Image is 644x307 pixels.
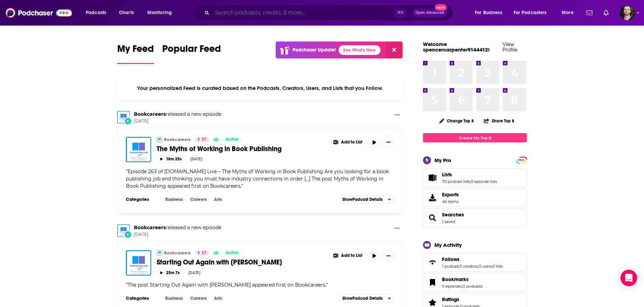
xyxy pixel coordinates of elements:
span: Ratings [442,296,459,303]
a: Lists [425,173,439,183]
button: open menu [81,7,115,18]
span: Podcasts [86,8,106,18]
a: Create My Top 8 [423,133,527,142]
a: PRO [517,157,526,162]
button: Show profile menu [620,5,635,20]
a: Bookcareers [164,137,191,142]
a: Bookcareers [134,111,166,117]
a: 0 creators [460,264,478,269]
a: Careers [187,296,210,301]
span: Active [226,136,239,143]
button: open menu [142,7,181,18]
div: Open Intercom Messenger [620,270,637,286]
a: Exports [423,188,527,207]
a: 37 [195,137,209,142]
span: Searches [423,208,527,227]
a: Show notifications dropdown [583,7,595,19]
span: 37 [202,250,206,257]
span: Exports [425,193,439,203]
div: New Episode [124,117,132,125]
h3: released a new episode [134,111,221,118]
span: [DATE] [134,118,221,124]
button: Show More Button [392,224,403,233]
a: 70 podcast lists [442,179,470,184]
a: Arts [211,296,225,301]
span: Lists [442,171,452,178]
a: Careers [187,197,210,202]
span: My Feed [117,43,154,59]
a: 37 [195,250,209,256]
a: Welcome spencercarpenter9144412! [423,41,490,53]
img: Bookcareers [117,111,130,123]
span: For Business [475,8,502,18]
button: open menu [509,7,557,18]
span: 37 [202,136,206,143]
button: Show More Button [392,111,403,120]
a: Active [223,250,241,256]
a: 0 lists [493,264,503,269]
span: , [492,264,493,269]
span: Show Podcast Details [342,197,383,202]
button: Show More Button [330,250,366,261]
span: Popular Feed [162,43,221,59]
span: Bookmarks [442,276,469,282]
a: Show notifications dropdown [601,7,611,19]
a: Popular Feed [162,43,221,64]
button: Show More Button [330,137,366,148]
span: Show Podcast Details [342,296,383,301]
span: , [478,264,479,269]
button: Change Top 8 [435,117,478,125]
span: Logged in as OutlierAudio [620,5,635,20]
span: Follows [423,253,527,272]
div: New Episode [124,231,132,238]
span: , [459,264,460,269]
div: [DATE] [190,157,202,161]
a: Starting Out Again with [PERSON_NAME] [157,258,325,267]
button: ShowPodcast Details [339,294,394,303]
button: Open AdvancedNew [412,9,447,17]
button: Show More Button [383,137,394,148]
span: Searches [442,212,464,218]
p: Podchaser Update! [293,47,336,53]
span: 46 items [442,199,459,204]
a: Active [223,137,241,142]
a: 0 episodes [442,284,462,289]
a: Arts [211,197,225,202]
span: Active [226,250,239,257]
button: 25m 7s [157,269,183,276]
span: , [470,179,471,184]
span: Add to List [341,140,362,145]
a: Business [163,296,186,301]
span: Exports [442,192,459,198]
button: Show More Button [383,250,394,261]
a: Charts [114,7,138,18]
a: Ratings [442,296,480,303]
a: Bookmarks [442,276,482,282]
span: " " [126,168,389,189]
span: Starting Out Again with [PERSON_NAME] [157,258,282,267]
div: Your personalized Feed is curated based on the Podcasts, Creators, Users, and Lists that you Follow. [117,76,403,100]
a: Bookcareers [134,224,166,231]
span: [DATE] [134,232,221,238]
a: 0 users [479,264,492,269]
a: Bookmarks [425,278,439,287]
h3: Categories [126,197,157,202]
a: My Feed [117,43,154,64]
button: open menu [557,7,582,18]
a: Searches [425,213,439,223]
div: [DATE] [188,270,200,275]
a: Business [163,197,186,202]
a: 0 episode lists [471,179,497,184]
span: " " [126,282,328,288]
a: 0 podcasts [463,284,482,289]
a: See What's New [339,45,380,55]
img: Bookcareers [157,137,162,142]
img: The Myths of Working in Book Publishing [126,137,151,162]
img: Bookcareers [157,250,162,256]
img: Podchaser - Follow, Share and Rate Podcasts [6,6,72,19]
span: Charts [119,8,134,18]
